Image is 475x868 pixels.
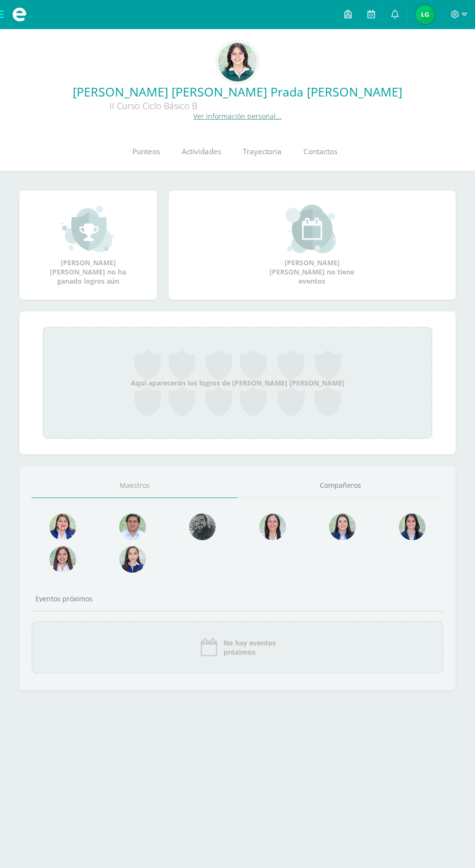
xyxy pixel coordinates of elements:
[119,514,146,540] img: 1e7bfa517bf798cc96a9d855bf172288.png
[119,546,146,573] img: e0582db7cc524a9960c08d03de9ec803.png
[415,5,435,24] img: 30f3d87f9934a48f68ba91f034c32408.png
[32,473,237,498] a: Maestros
[62,205,114,253] img: achievement_small.png
[259,514,286,540] img: 78f4197572b4db04b380d46154379998.png
[182,146,221,157] span: Actividades
[49,546,76,573] img: 1be4a43e63524e8157c558615cd4c825.png
[223,638,276,657] span: No hay eventos próximos
[132,146,160,157] span: Punteos
[329,514,356,540] img: 421193c219fb0d09e137c3cdd2ddbd05.png
[399,514,426,540] img: d4e0c534ae446c0d00535d3bb96704e9.png
[40,205,137,286] div: [PERSON_NAME] [PERSON_NAME] no ha ganado logros aún
[243,146,282,157] span: Trayectoria
[199,638,219,657] img: event_icon.png
[285,205,338,253] img: event_small.png
[232,132,292,171] a: Trayectoria
[303,146,337,157] span: Contactos
[264,205,361,286] div: [PERSON_NAME] [PERSON_NAME] no tiene eventos
[43,327,432,439] div: Aquí aparecerán los logros de [PERSON_NAME] [PERSON_NAME]
[171,132,232,171] a: Actividades
[8,100,299,112] div: II Curso Ciclo Básico B
[218,43,257,81] img: fe35343687df76beecbc2fcf277a6668.png
[193,112,282,121] a: Ver información personal...
[237,473,443,498] a: Compañeros
[292,132,348,171] a: Contactos
[8,83,467,100] a: [PERSON_NAME] [PERSON_NAME] Prada [PERSON_NAME]
[49,514,76,540] img: 135afc2e3c36cc19cf7f4a6ffd4441d1.png
[189,514,216,540] img: 4179e05c207095638826b52d0d6e7b97.png
[32,594,443,603] div: Eventos próximos
[121,132,171,171] a: Punteos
